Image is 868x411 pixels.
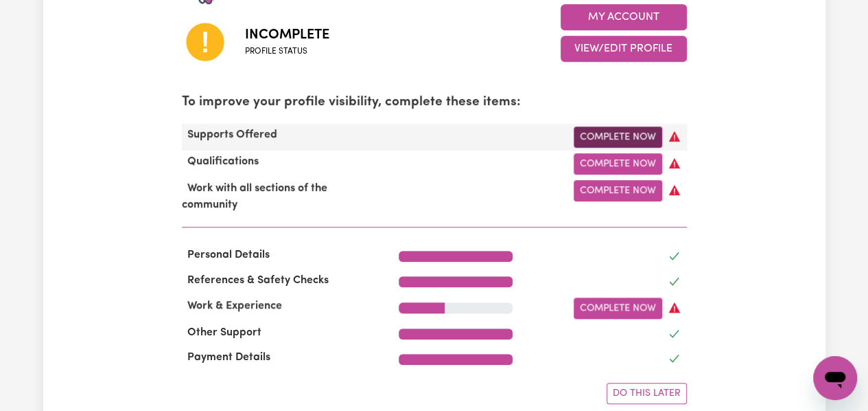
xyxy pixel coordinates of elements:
a: Complete Now [574,153,662,175]
span: Work & Experience [182,300,288,311]
span: Do this later [613,388,681,399]
a: Complete Now [574,298,662,319]
span: Other Support [182,327,267,338]
span: Incomplete [245,25,329,45]
button: View/Edit Profile [561,36,687,62]
button: My Account [561,4,687,30]
span: Payment Details [182,352,276,363]
iframe: Button to launch messaging window [813,356,857,400]
span: Profile status [245,45,329,58]
span: Qualifications [182,156,264,167]
p: To improve your profile visibility, complete these items: [182,93,687,113]
span: Work with all sections of the community [182,183,327,210]
span: Personal Details [182,249,275,260]
a: Complete Now [574,126,662,148]
a: Complete Now [574,180,662,201]
span: Supports Offered [182,129,283,140]
button: Do this later [607,383,687,404]
span: References & Safety Checks [182,275,334,286]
